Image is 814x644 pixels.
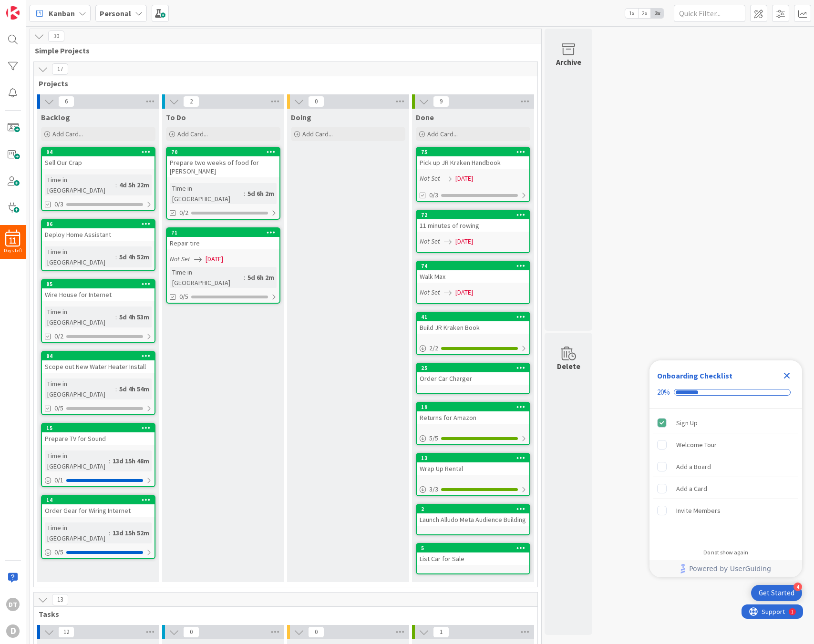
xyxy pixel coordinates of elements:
a: 74Walk MaxNot Set[DATE] [416,261,530,304]
div: 85 [46,281,155,287]
span: 17 [52,63,68,75]
div: 20% [657,388,670,397]
div: Time in [GEOGRAPHIC_DATA] [45,378,115,399]
div: 13d 15h 48m [110,456,152,466]
div: Welcome Tour [676,439,717,450]
div: List Car for Sale [417,552,529,565]
div: 4d 5h 22m [117,180,152,190]
div: 75Pick up JR Kraken Handbook [417,148,529,169]
div: Add a Board is incomplete. [653,456,798,477]
a: 2Launch Alludo Meta Audience Building [416,504,530,535]
div: 5 [421,545,529,552]
b: Personal [100,9,131,18]
span: 0/5 [179,292,188,302]
div: Add a Card [676,483,707,494]
div: 94Sell Our Crap [42,148,155,169]
i: Not Set [420,174,440,183]
div: Add a Card is incomplete. [653,478,798,499]
span: 2 [183,96,199,107]
div: 74 [421,263,529,269]
div: Time in [GEOGRAPHIC_DATA] [45,450,109,471]
span: 13 [52,594,68,605]
div: 70 [167,148,279,156]
a: 14Order Gear for Wiring InternetTime in [GEOGRAPHIC_DATA]:13d 15h 52m0/5 [41,495,155,559]
input: Quick Filter... [674,5,745,22]
div: 13 [421,455,529,461]
span: 9 [433,96,449,107]
div: Deploy Home Assistant [42,228,155,241]
span: 3x [651,9,664,18]
div: Checklist progress: 20% [657,388,794,397]
a: 5List Car for Sale [416,543,530,574]
span: 0/2 [54,331,63,341]
span: Tasks [39,609,525,619]
span: 0/5 [54,403,63,413]
div: 74 [417,262,529,270]
span: Done [416,112,434,122]
div: Build JR Kraken Book [417,321,529,334]
span: 0/3 [54,199,63,209]
div: 15 [46,425,155,431]
div: Welcome Tour is incomplete. [653,434,798,455]
span: 0/3 [429,190,438,200]
div: 4 [793,583,802,591]
div: 71 [171,229,279,236]
div: 5/5 [417,432,529,444]
div: 75 [421,149,529,155]
div: 84 [42,352,155,360]
div: 86 [42,220,155,228]
span: 2 / 2 [429,343,438,353]
div: Add a Board [676,461,711,472]
span: Add Card... [427,130,458,138]
div: 2 [421,506,529,512]
div: 84Scope out New Water Heater Install [42,352,155,373]
span: Kanban [49,8,75,19]
a: 7211 minutes of rowingNot Set[DATE] [416,210,530,253]
span: : [115,180,117,190]
div: Sign Up [676,417,698,429]
a: 15Prepare TV for SoundTime in [GEOGRAPHIC_DATA]:13d 15h 48m0/1 [41,423,155,487]
div: Repair tire [167,237,279,249]
div: D [6,624,20,638]
div: Scope out New Water Heater Install [42,360,155,373]
i: Not Set [420,237,440,245]
a: Powered by UserGuiding [654,560,797,577]
div: 71Repair tire [167,228,279,249]
div: 19 [417,403,529,411]
a: 85Wire House for InternetTime in [GEOGRAPHIC_DATA]:5d 4h 53m0/2 [41,279,155,343]
a: 70Prepare two weeks of food for [PERSON_NAME]Time in [GEOGRAPHIC_DATA]:5d 6h 2m0/2 [166,147,280,220]
span: : [115,312,117,322]
div: Time in [GEOGRAPHIC_DATA] [45,174,115,195]
div: Checklist items [649,409,802,542]
a: 13Wrap Up Rental3/3 [416,453,530,496]
div: 25 [421,365,529,371]
div: 72 [421,212,529,218]
span: 5 / 5 [429,433,438,443]
div: 7211 minutes of rowing [417,211,529,232]
div: Time in [GEOGRAPHIC_DATA] [45,246,115,267]
div: Prepare two weeks of food for [PERSON_NAME] [167,156,279,177]
span: [DATE] [455,287,473,297]
div: 41 [421,314,529,320]
div: Close Checklist [779,368,794,383]
div: 41 [417,313,529,321]
div: 11 minutes of rowing [417,219,529,232]
span: Doing [291,112,311,122]
div: 75 [417,148,529,156]
span: : [115,252,117,262]
span: 0/2 [179,208,188,218]
div: 74Walk Max [417,262,529,283]
div: Time in [GEOGRAPHIC_DATA] [170,183,244,204]
span: 11 [10,237,16,244]
span: [DATE] [455,236,473,246]
div: 85 [42,280,155,288]
span: 0 [183,626,199,638]
a: 86Deploy Home AssistantTime in [GEOGRAPHIC_DATA]:5d 4h 52m [41,219,155,271]
div: 70 [171,149,279,155]
div: Onboarding Checklist [657,370,732,381]
div: 70Prepare two weeks of food for [PERSON_NAME] [167,148,279,177]
span: 0 [308,626,324,638]
div: 19 [421,404,529,410]
div: 2 [417,505,529,513]
div: 94 [46,149,155,155]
